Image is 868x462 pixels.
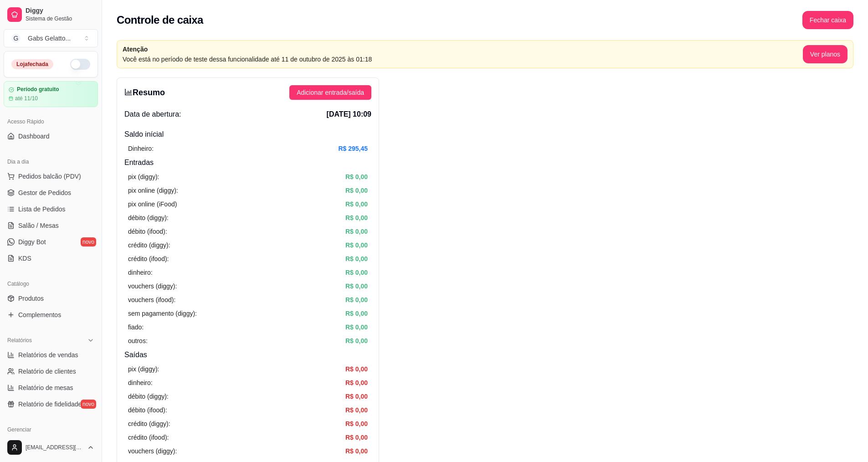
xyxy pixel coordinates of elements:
a: KDS [4,251,98,266]
button: [EMAIL_ADDRESS][DOMAIN_NAME] [4,436,98,458]
article: Período gratuito [17,86,59,93]
span: [EMAIL_ADDRESS][DOMAIN_NAME] [26,444,83,451]
span: Adicionar entrada/saída [297,87,364,98]
span: Produtos [18,294,44,303]
span: Relatório de mesas [18,383,73,392]
h2: Controle de caixa [117,13,203,27]
span: Complementos [18,310,61,319]
article: débito (ifood): [128,226,167,236]
article: R$ 0,00 [345,308,368,318]
article: R$ 0,00 [345,267,368,277]
article: pix online (diggy): [128,185,178,195]
article: R$ 0,00 [345,322,368,332]
a: Produtos [4,291,98,306]
a: Relatório de mesas [4,380,98,395]
h4: Saldo inícial [124,129,371,140]
a: Salão / Mesas [4,218,98,233]
div: Loja fechada [11,59,53,69]
span: Relatório de fidelidade [18,400,82,409]
div: Gerenciar [4,422,98,437]
a: Período gratuitoaté 11/10 [4,81,98,107]
button: Adicionar entrada/saída [289,85,371,100]
article: pix (diggy): [128,364,159,374]
article: R$ 0,00 [345,185,368,195]
article: vouchers (diggy): [128,446,177,456]
a: Complementos [4,308,98,322]
span: Pedidos balcão (PDV) [18,172,81,181]
span: Relatórios [7,337,32,344]
span: KDS [18,254,31,263]
button: Alterar Status [70,59,90,70]
article: R$ 295,45 [338,144,368,154]
article: crédito (diggy): [128,240,170,250]
a: Relatórios de vendas [4,348,98,362]
article: R$ 0,00 [345,281,368,291]
a: Relatório de clientes [4,364,98,379]
span: Relatórios de vendas [18,350,78,359]
div: Gabs Gelatto ... [28,34,71,43]
span: G [11,34,21,43]
article: fiado: [128,322,144,332]
span: [DATE] 10:09 [327,109,371,120]
article: débito (ifood): [128,405,167,415]
article: Atenção [123,44,803,54]
span: Salão / Mesas [18,221,59,230]
article: R$ 0,00 [345,446,368,456]
article: vouchers (ifood): [128,295,175,305]
button: Fechar caixa [802,11,853,29]
span: Relatório de clientes [18,367,76,376]
a: DiggySistema de Gestão [4,4,98,26]
article: vouchers (diggy): [128,281,177,291]
span: bar-chart [124,88,133,96]
article: R$ 0,00 [345,364,368,374]
article: crédito (ifood): [128,254,169,264]
h3: Resumo [124,86,165,99]
article: R$ 0,00 [345,240,368,250]
article: Você está no período de teste dessa funcionalidade até 11 de outubro de 2025 às 01:18 [123,54,803,64]
article: R$ 0,00 [345,405,368,415]
span: Data de abertura: [124,109,181,120]
article: R$ 0,00 [345,391,368,401]
a: Ver planos [803,51,847,58]
article: R$ 0,00 [345,172,368,182]
a: Relatório de fidelidadenovo [4,397,98,411]
article: dinheiro: [128,378,153,388]
article: pix (diggy): [128,172,159,182]
a: Dashboard [4,129,98,144]
button: Pedidos balcão (PDV) [4,169,98,184]
a: Diggy Botnovo [4,235,98,249]
article: R$ 0,00 [345,199,368,209]
article: sem pagamento (diggy): [128,308,197,318]
div: Catálogo [4,277,98,291]
article: R$ 0,00 [345,378,368,388]
article: até 11/10 [15,95,38,102]
article: pix online (iFood) [128,199,177,209]
article: Dinheiro: [128,144,154,154]
button: Select a team [4,29,98,47]
article: dinheiro: [128,267,153,277]
a: Lista de Pedidos [4,202,98,216]
button: Ver planos [803,45,847,63]
a: Gestor de Pedidos [4,185,98,200]
article: R$ 0,00 [345,213,368,223]
article: R$ 0,00 [345,295,368,305]
article: R$ 0,00 [345,336,368,346]
div: Dia a dia [4,154,98,169]
article: débito (diggy): [128,391,169,401]
h4: Saídas [124,349,371,360]
article: outros: [128,336,148,346]
article: crédito (diggy): [128,419,170,429]
span: Lista de Pedidos [18,205,66,214]
h4: Entradas [124,157,371,168]
article: crédito (ifood): [128,432,169,442]
span: Gestor de Pedidos [18,188,71,197]
span: Sistema de Gestão [26,15,94,22]
article: R$ 0,00 [345,254,368,264]
article: R$ 0,00 [345,432,368,442]
span: Diggy Bot [18,237,46,246]
article: R$ 0,00 [345,419,368,429]
span: Dashboard [18,132,50,141]
div: Acesso Rápido [4,114,98,129]
article: R$ 0,00 [345,226,368,236]
article: débito (diggy): [128,213,169,223]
